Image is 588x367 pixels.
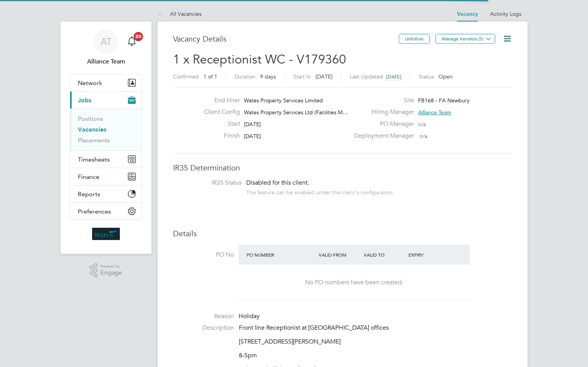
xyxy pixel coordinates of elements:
[101,37,112,47] span: AT
[70,108,142,150] div: Jobs
[70,92,142,108] button: Jobs
[78,126,106,133] a: Vacancies
[246,187,394,196] div: This feature can be enabled under this client's configuration.
[70,228,142,240] a: Go to home page
[260,73,276,80] span: 9 days
[198,120,240,128] label: Start
[92,228,120,240] img: wates-logo-retina.png
[173,312,234,320] label: Reason
[246,279,462,287] div: No PO numbers have been created.
[78,115,103,122] a: Positions
[244,109,348,116] span: Wates Property Services Ltd (Facilities M…
[316,73,333,80] span: [DATE]
[70,74,142,91] button: Network
[173,34,399,44] h3: Vacancy Details
[457,11,478,17] a: Vacancy
[239,324,512,332] p: Front line Receptionist at [GEOGRAPHIC_DATA] offices
[78,208,111,215] span: Preferences
[198,97,240,105] label: End Hirer
[78,97,91,104] span: Jobs
[101,263,122,270] span: Powered by
[407,248,452,262] div: Expiry
[78,79,102,87] span: Network
[124,29,139,54] a: 20
[181,179,242,187] label: IR35 Status
[173,52,346,67] span: 1 x Receptionist WC - V179360
[173,229,512,239] h3: Details
[173,324,234,332] label: Description
[60,22,151,254] nav: Main navigation
[349,97,414,105] label: Site
[158,10,202,17] a: All Vacancies
[490,10,521,17] a: Activity Logs
[134,32,143,41] span: 20
[349,120,414,128] label: PO Manager
[245,248,317,262] div: PO Number
[420,133,427,140] span: n/a
[70,29,142,66] a: ATAlliance Team
[173,73,199,80] label: Confirmed
[349,108,414,116] label: Hiring Manager
[399,34,430,44] button: Unfollow
[78,190,100,198] span: Reports
[101,270,122,276] span: Engage
[362,248,407,262] div: Valid To
[244,97,323,104] span: Wates Property Services Limited
[90,263,123,278] a: Powered byEngage
[386,73,402,80] span: [DATE]
[198,108,240,116] label: Client Config
[418,109,451,116] span: Alliance Team
[418,97,470,104] span: FB168 - FA Newbury
[239,352,512,360] p: 8-5pm
[239,338,512,346] p: [STREET_ADDRESS][PERSON_NAME]
[349,132,414,140] label: Deployment Manager
[70,57,142,66] span: Alliance Team
[246,179,309,187] span: Disabled for this client.
[173,163,512,173] h3: IR35 Determination
[418,121,426,128] span: n/a
[203,73,217,80] span: 1 of 1
[78,156,110,163] span: Timesheets
[198,132,240,140] label: Finish
[419,73,434,80] label: Status
[239,312,260,320] span: Holiday
[435,34,495,44] button: Manage Vendors (5)
[293,73,311,80] label: Start In
[173,251,234,259] label: PO No
[70,203,142,220] button: Preferences
[70,185,142,202] button: Reports
[70,168,142,185] button: Finance
[438,73,453,80] span: Open
[70,151,142,168] button: Timesheets
[78,137,110,144] a: Placements
[78,173,99,180] span: Finance
[244,133,261,140] span: [DATE]
[350,73,383,80] label: Last Updated
[317,248,362,262] div: Valid From
[235,73,255,80] label: Duration
[244,121,261,128] span: [DATE]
